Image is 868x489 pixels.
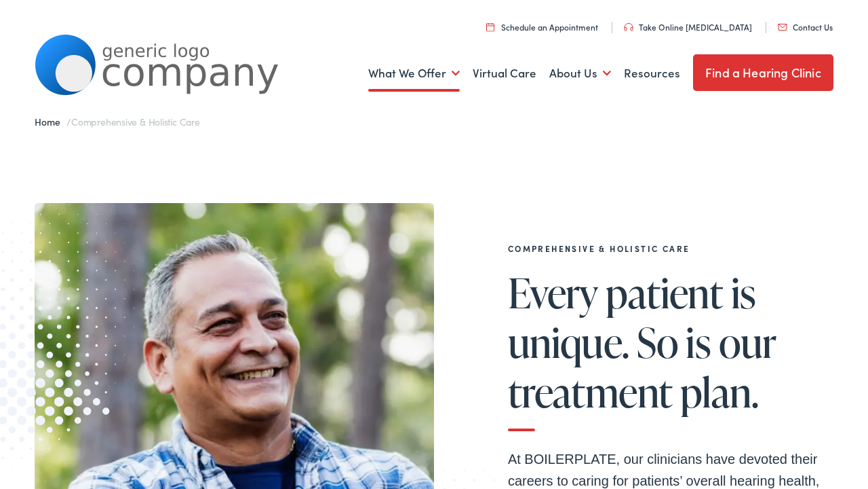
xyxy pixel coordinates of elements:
a: Contact Us [778,21,833,33]
span: is [731,270,756,315]
span: Every [508,270,598,315]
span: plan. [680,369,758,414]
span: / [35,115,200,128]
a: Home [35,115,66,128]
h2: Comprehensive & Holistic Care [508,244,833,253]
span: Comprehensive & Holistic Care [71,115,200,128]
span: So [637,320,678,365]
a: Take Online [MEDICAL_DATA] [624,21,752,33]
a: Virtual Care [473,48,536,98]
img: utility icon [486,22,494,31]
a: About Us [549,48,611,98]
img: utility icon [624,23,633,31]
span: is [686,320,711,365]
span: unique. [508,320,629,365]
a: Resources [624,48,680,98]
span: patient [606,270,723,315]
img: utility icon [778,24,787,31]
a: Find a Hearing Clinic [693,54,833,91]
span: our [719,320,776,365]
a: What We Offer [368,48,460,98]
a: Schedule an Appointment [486,21,598,33]
span: treatment [508,369,673,414]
